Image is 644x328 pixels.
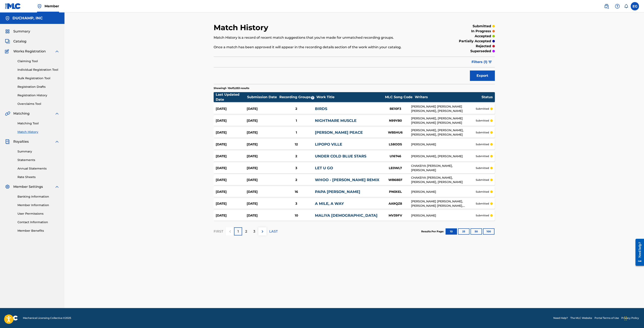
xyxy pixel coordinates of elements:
p: submitted [476,119,489,123]
div: Drag [624,312,627,325]
div: [DATE] [247,166,278,171]
div: [DATE] [216,201,247,206]
a: A MILE, A WAY [315,201,344,206]
div: [PERSON_NAME] [411,142,476,147]
div: 1 [278,130,315,135]
span: Member Settings [13,184,43,189]
p: accepted [475,34,491,39]
img: search [604,4,609,9]
img: logo [5,316,18,321]
div: 12 [278,142,315,147]
div: PN0XEL [380,189,411,194]
span: Royalties [13,139,29,144]
span: Member [45,4,59,9]
p: submitted [476,178,489,182]
p: Showing 1 - 10 of 5,053 results [214,86,249,90]
div: WB5HU6 [380,130,411,135]
p: submitted [476,142,489,146]
div: MLC Song Code [383,95,414,100]
iframe: Resource Center [632,235,644,269]
div: 2 [278,154,315,159]
button: 50 [471,228,482,235]
img: right [260,229,265,234]
button: 10 [446,228,457,235]
p: LAST [269,229,278,234]
div: [PERSON_NAME] [411,190,476,194]
div: Submission Date [247,95,278,100]
a: Annual Statements [17,166,59,171]
a: Contact Information [17,220,59,224]
button: Export [470,71,495,81]
a: Match History [17,130,59,134]
p: submitted [476,214,489,217]
div: [PERSON_NAME] [411,213,476,218]
img: filter [488,61,492,63]
div: Status [482,95,493,100]
p: rejected [476,44,491,49]
div: [DATE] [216,178,247,182]
p: 1 [238,229,239,234]
img: MLC Logo [5,3,21,9]
a: [PERSON_NAME] PEACE [315,130,363,135]
div: [DATE] [216,154,247,159]
a: Portal Terms of Use [594,316,619,320]
p: 2 [245,229,247,234]
div: LS8ODS [380,142,411,147]
div: [DATE] [247,201,278,206]
a: Privacy Policy [621,316,639,320]
a: Member Information [17,203,59,207]
p: partially accepted [459,39,491,44]
a: Matching Tool [17,121,59,126]
p: 3 [253,229,255,234]
p: submitted [473,24,491,29]
div: Last Updated Date [216,92,247,102]
a: LET U GO [315,166,333,170]
span: Filters ( 1 ) [472,59,487,64]
a: BIRDS [315,106,327,111]
div: [PERSON_NAME], [PERSON_NAME], [PERSON_NAME], [PERSON_NAME] [411,128,476,137]
div: Writers [415,95,481,100]
div: [PERSON_NAME] [PERSON_NAME] [PERSON_NAME], [PERSON_NAME] [411,104,476,113]
img: Works Registration [5,49,10,54]
div: 3 [278,166,315,171]
div: [DATE] [216,142,247,147]
div: [DATE] [216,213,247,218]
div: Work Title [316,95,383,100]
div: [DATE] [216,130,247,135]
div: [DATE] [216,189,247,194]
a: The MLC Website [570,316,592,320]
img: Summary [5,29,10,34]
a: User Permissions [17,212,59,216]
p: submitted [476,166,489,170]
span: Catalog [13,39,26,44]
p: Match History is a record of recent match suggestions that you've made for unmatched recording gr... [214,35,430,40]
div: WB68EF [380,178,411,182]
div: [DATE] [247,213,278,218]
img: Member Settings [5,184,10,189]
a: Summary [17,149,59,154]
div: 2 [278,106,315,111]
div: MV39FV [380,213,411,218]
span: Matching [13,111,30,116]
div: BE10F3 [380,106,411,111]
a: Public Search [602,2,611,10]
span: Works Registration [13,49,46,54]
a: Individual Registration Tool [17,68,59,72]
p: in progress [471,29,491,34]
div: [DATE] [247,154,278,159]
div: [PERSON_NAME], [PERSON_NAME] [PERSON_NAME] [PERSON_NAME] [411,116,476,125]
a: Member Benefits [17,229,59,233]
a: CatalogCatalog [5,39,26,44]
div: Recording Groups [279,95,316,100]
div: LE0WL7 [380,166,411,171]
div: 1 [278,118,315,123]
a: Banking Information [17,194,59,199]
a: UNDER COLD BLUE STARS [315,154,366,158]
a: PAPA [PERSON_NAME] [315,189,360,194]
p: FIRST [214,229,223,234]
a: Statements [17,158,59,162]
span: Summary [13,29,30,34]
button: 25 [458,228,469,235]
img: expand [54,184,59,189]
